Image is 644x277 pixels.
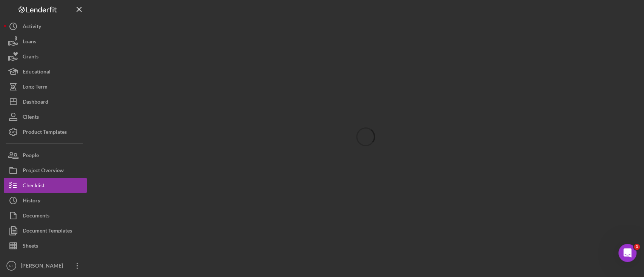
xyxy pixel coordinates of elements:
[4,49,87,64] button: Grants
[23,34,36,51] div: Loans
[4,258,87,273] button: NL[PERSON_NAME]
[23,79,48,96] div: Long-Term
[9,264,14,268] text: NL
[4,193,87,208] button: History
[4,34,87,49] button: Loans
[4,208,87,223] button: Documents
[4,148,87,163] button: People
[4,94,87,109] button: Dashboard
[23,238,38,255] div: Sheets
[23,124,67,141] div: Product Templates
[4,238,87,253] button: Sheets
[4,109,87,124] button: Clients
[4,178,87,193] button: Checklist
[23,208,49,225] div: Documents
[23,148,39,165] div: People
[4,64,87,79] button: Educational
[23,178,45,195] div: Checklist
[634,244,640,250] span: 1
[4,223,87,238] button: Document Templates
[23,94,48,111] div: Dashboard
[23,223,72,240] div: Document Templates
[618,244,636,262] iframe: Intercom live chat
[19,258,68,275] div: [PERSON_NAME]
[4,163,87,178] button: Project Overview
[23,193,40,210] div: History
[23,64,51,81] div: Educational
[4,19,87,34] button: Activity
[4,79,87,94] button: Long-Term
[23,109,39,126] div: Clients
[4,124,87,139] button: Product Templates
[23,163,64,180] div: Project Overview
[23,19,41,36] div: Activity
[23,49,38,66] div: Grants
